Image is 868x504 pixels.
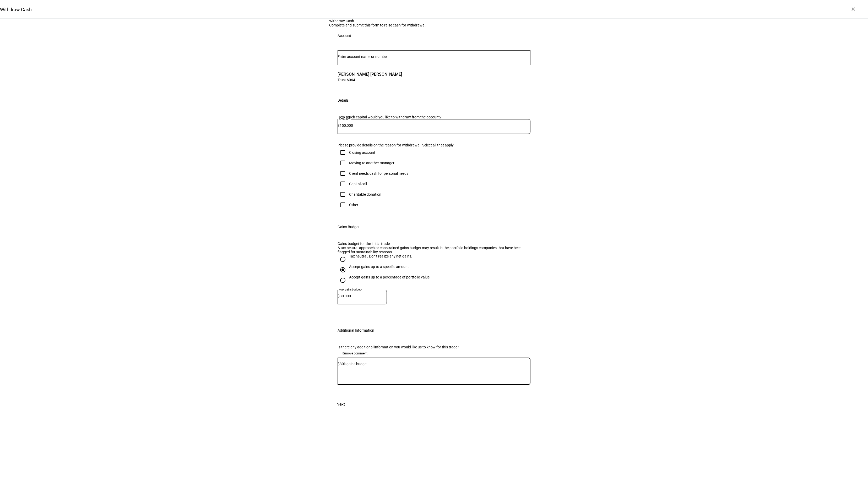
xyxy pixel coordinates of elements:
[338,34,351,38] div: Account
[349,150,375,155] div: Closing account
[338,246,530,254] div: A tax neutral approach or constrained gains budget may result in the portfolio holdings companies...
[338,294,340,298] span: $
[338,123,340,128] span: $
[329,23,539,27] div: Complete and submit this form to raise cash for withdrawal.
[338,143,530,147] div: Please provide details on the reason for withdrawal. Select all that apply.
[329,398,352,411] button: Next
[338,225,360,229] div: Gains Budget
[338,328,374,332] div: Additional Information
[338,77,402,82] span: Trust 6064
[349,254,412,258] div: Tax neutral. Don’t realize any net gains.
[349,161,394,165] div: Moving to another manager
[338,71,402,77] span: [PERSON_NAME] [PERSON_NAME]
[349,171,408,176] div: Client needs cash for personal needs
[338,345,530,349] div: Is there any additional information you would like us to know for this trade?
[338,98,349,102] div: Details
[338,349,372,358] button: Remove comment
[349,182,367,186] div: Capital call
[338,115,530,119] div: How much capital would you like to withdraw from the account?
[849,5,858,13] div: ×
[349,192,381,196] div: Charitable donation
[349,265,409,269] div: Accept gains up to a specific amount
[342,349,367,358] span: Remove comment
[338,242,530,246] div: Gains budget for the initial trade
[339,117,350,120] mat-label: Amount*
[349,275,430,279] div: Accept gains up to a percentage of portfolio value
[349,203,358,207] div: Other
[339,288,362,291] mat-label: Max gains budget*
[337,398,345,411] span: Next
[338,54,530,59] input: Number
[329,19,539,23] div: Withdraw Cash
